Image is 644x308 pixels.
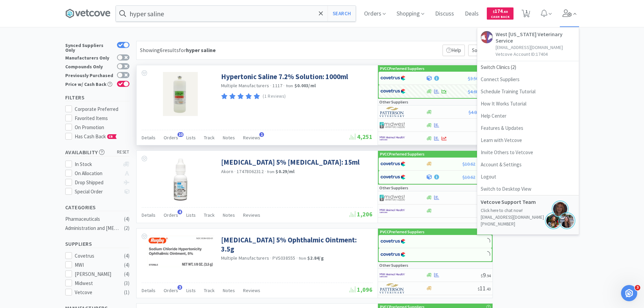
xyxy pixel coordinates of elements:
div: ( 4 ) [124,252,129,260]
img: f6b2451649754179b5b4e0c70c3f7cb0_2.png [380,206,405,216]
div: MWI [75,261,117,269]
img: 4dd14cff54a648ac9e977f0c5da9bc2e_5.png [380,120,405,130]
span: Reviews [243,135,260,141]
img: 77fca1acd8b6420a9015268ca798ef17_1.png [380,159,406,169]
strong: $0.29 / ml [276,168,294,174]
span: Notes [223,287,235,293]
span: Track [204,135,215,141]
a: Multiple Manufacturers [221,255,269,261]
div: Price w/ Cash Back [65,81,114,87]
span: $ [481,273,483,278]
span: Track [204,287,215,293]
a: Click here to chat now! [481,208,523,213]
span: Notes [223,135,235,141]
span: Details [142,135,156,141]
span: for [179,47,216,53]
span: Reviews [243,212,260,218]
span: · [234,168,236,174]
img: 4c7956c052084b5d97eb45d50297161a_350774.jpeg [163,72,198,116]
span: Details [142,287,156,293]
span: $4.68 [468,89,478,95]
span: Track [204,212,215,218]
a: West [US_STATE] Veterinary Service[EMAIL_ADDRESS][DOMAIN_NAME]Vetcove Account ID:17404 [477,28,579,61]
span: Notes [223,212,235,218]
p: Other Suppliers [379,185,408,191]
strong: $0.003 / ml [294,82,316,89]
a: Logout [477,171,579,183]
span: $ [478,286,480,291]
span: $ [493,9,495,14]
div: Administration and [MEDICAL_DATA] [65,224,120,232]
h5: Filters [65,94,129,101]
div: Manufacturers Only [65,54,114,60]
div: Covetrus [75,252,117,260]
p: PVCC Preferred Suppliers [380,229,425,235]
h5: Availability [65,148,129,156]
a: Switch to Desktop View [477,183,579,195]
span: reset [117,149,129,156]
div: ( 3 ) [124,279,129,287]
p: Other Suppliers [379,262,408,268]
a: Learn with Vetcove [477,134,579,146]
span: . 94 [486,273,491,278]
span: $10.62 [462,174,475,180]
div: ( 4 ) [124,270,129,278]
a: Multiple Manufacturers [221,82,269,89]
img: 77fca1acd8b6420a9015268ca798ef17_1.png [380,86,406,96]
a: Hypertonic Saline 7.2% Solution: 1000ml [221,72,348,81]
a: Schedule Training Tutorial [477,86,579,98]
span: PVS038555 [272,255,295,261]
span: Lists [186,287,196,293]
div: ( 1 ) [124,288,129,297]
span: 4,251 [350,133,373,141]
span: Sort [468,45,489,56]
h5: West [US_STATE] Veterinary Service [496,31,575,44]
span: · [270,255,271,261]
a: Connect Suppliers [477,73,579,86]
img: f6b2451649754179b5b4e0c70c3f7cb0_2.png [380,270,405,280]
span: 3 [635,285,640,290]
img: f5e969b455434c6296c6d81ef179fa71_3.png [380,107,405,117]
div: Favorited Items [75,114,129,122]
img: 29e26ed9255b44fa8617f99df79718a8_522291.png [147,235,214,268]
div: ( 4 ) [124,261,129,269]
div: Showing 6 results [140,46,216,55]
h5: Vetcove Support Team [481,199,548,205]
span: 9 [481,271,491,279]
span: $3.50 [468,75,478,81]
p: Help [443,45,465,56]
a: Account & Settings [477,159,579,171]
a: Help Center [477,110,579,122]
span: Lists [186,212,196,218]
span: · [270,82,271,89]
span: · [283,82,285,89]
a: Features & Updates [477,122,579,134]
h5: Suppliers [65,240,129,248]
span: $4.83 [469,109,479,115]
div: Midwest [75,279,117,287]
p: Other Suppliers [379,99,408,105]
span: Has Cash Back [75,133,117,140]
p: Vetcove Account ID: 17404 [496,51,575,57]
span: Lists [186,135,196,141]
span: CB [108,135,114,139]
span: 174 [493,8,508,14]
span: . 43 [486,286,491,291]
img: 77fca1acd8b6420a9015268ca798ef17_1.png [380,73,406,83]
span: Switch Clinics ( 2 ) [477,61,579,73]
img: 77fca1acd8b6420a9015268ca798ef17_1.png [380,250,406,260]
span: 17478062312 [237,168,264,174]
span: . 60 [503,9,508,14]
a: Invite Others to Vetcove [477,146,579,159]
img: f5e969b455434c6296c6d81ef179fa71_3.png [380,283,405,293]
span: Cash Back [491,15,509,20]
button: Search [328,6,356,21]
h5: Categories [65,204,129,211]
img: jenna.png [558,212,575,229]
a: [MEDICAL_DATA] 5% Ophthalmic Ointment: 3.5g [221,235,371,254]
img: 77fca1acd8b6420a9015268ca798ef17_1.png [380,236,406,246]
p: [PHONE_NUMBER] [481,221,575,228]
img: jules.png [552,200,569,217]
a: How It Works Tutorial [477,98,579,110]
span: 3 [177,285,182,290]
